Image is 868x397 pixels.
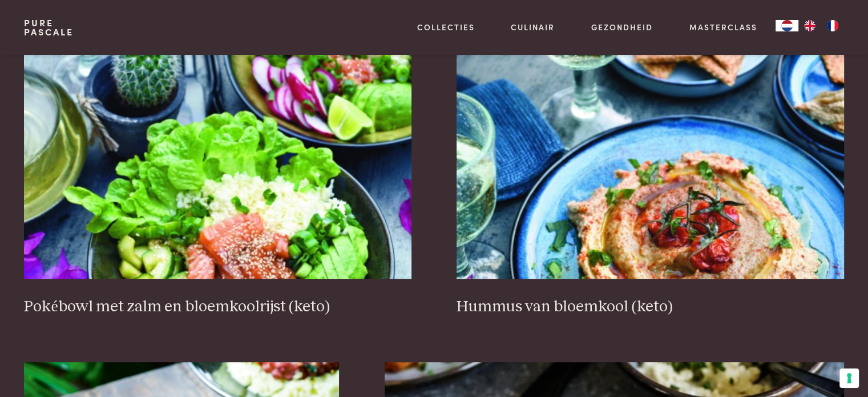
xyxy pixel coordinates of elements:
a: Collecties [417,21,475,33]
h3: Hummus van bloemkool (keto) [457,297,843,317]
a: NL [776,20,798,31]
a: Masterclass [689,21,757,33]
aside: Language selected: Nederlands [776,20,844,31]
a: Culinair [511,21,555,33]
div: Language [776,20,798,31]
button: Uw voorkeuren voor toestemming voor trackingtechnologieën [839,368,859,388]
a: Hummus van bloemkool (keto) Hummus van bloemkool (keto) [457,50,843,316]
ul: Language list [798,20,844,31]
img: Hummus van bloemkool (keto) [457,50,843,279]
a: Gezondheid [591,21,653,33]
a: EN [798,20,821,31]
h3: Pokébowl met zalm en bloemkoolrijst (keto) [24,297,411,317]
a: FR [821,20,844,31]
a: Pokébowl met zalm en bloemkoolrijst (keto) Pokébowl met zalm en bloemkoolrijst (keto) [24,50,411,316]
img: Pokébowl met zalm en bloemkoolrijst (keto) [24,50,411,279]
a: PurePascale [24,18,74,37]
